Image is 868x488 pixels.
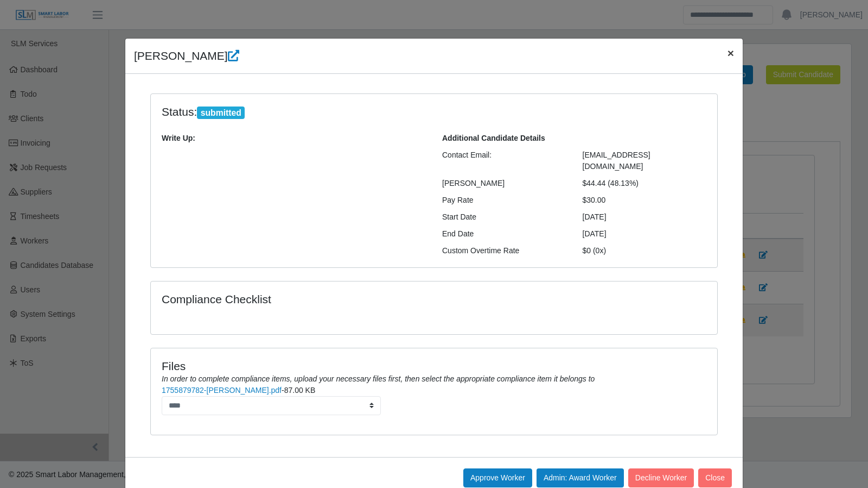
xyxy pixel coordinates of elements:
[134,47,239,65] h4: [PERSON_NAME]
[434,195,575,206] div: Pay Rate
[583,229,607,238] span: [DATE]
[719,39,743,67] button: Close
[162,292,519,306] h4: Compliance Checklist
[575,211,715,223] div: [DATE]
[162,385,706,415] li: -
[162,105,566,120] h4: Status:
[434,149,575,172] div: Contact Email:
[162,134,195,142] b: Write Up:
[575,178,715,189] div: $44.44 (48.13%)
[583,151,650,171] span: [EMAIL_ADDRESS][DOMAIN_NAME]
[583,246,607,255] span: $0 (0x)
[434,245,575,256] div: Custom Overtime Rate
[575,195,715,206] div: $30.00
[434,178,575,189] div: [PERSON_NAME]
[197,107,245,120] span: submitted
[434,228,575,240] div: End Date
[162,359,706,373] h4: Files
[442,134,545,142] b: Additional Candidate Details
[162,386,282,395] a: 1755879782-[PERSON_NAME].pdf
[284,386,316,395] span: 87.00 KB
[162,374,595,383] i: In order to complete compliance items, upload your necessary files first, then select the appropr...
[727,47,734,59] span: ×
[434,211,575,223] div: Start Date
